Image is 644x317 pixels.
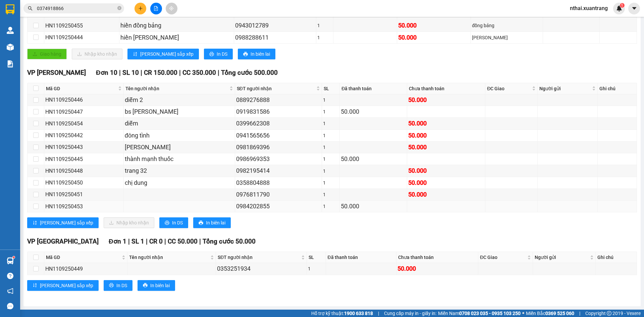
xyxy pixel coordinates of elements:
[341,154,406,164] div: 50.000
[143,283,148,288] span: printer
[44,106,124,118] td: HN1109250447
[535,254,589,261] span: Người gửi
[21,4,44,11] span: HAIVAN
[326,252,397,263] th: Đã thanh toán
[616,5,622,11] img: icon-new-feature
[7,288,13,294] span: notification
[408,166,484,175] div: 50.000
[522,312,524,315] span: ⚪️
[323,167,339,175] div: 1
[119,69,121,76] span: |
[124,94,235,106] td: diễm 2
[235,33,315,42] div: 0988288611
[125,143,234,152] div: [PERSON_NAME]
[119,20,234,32] td: hiền đồng bảng
[378,310,379,317] span: |
[487,85,530,92] span: ĐC Giao
[235,94,322,106] td: 0889276888
[125,178,234,188] div: chị dung
[96,69,117,76] span: Đơn 10
[407,83,485,94] th: Chưa thanh toán
[45,96,122,104] div: HN1109250446
[235,189,322,201] td: 0976811790
[472,22,541,29] div: đồng bảng
[179,69,181,76] span: |
[45,33,118,42] div: HN1109250444
[138,6,143,11] span: plus
[150,3,162,14] button: file-add
[3,47,50,57] span: 0395061017
[218,254,300,261] span: SĐT người nhận
[396,252,478,263] th: Chưa thanh toán
[149,237,163,245] span: CR 0
[37,5,116,12] input: Tìm tên, số ĐT hoặc mã đơn
[13,256,15,258] sup: 1
[317,34,332,41] div: 1
[125,95,234,105] div: diễm 2
[235,165,322,177] td: 0982195414
[166,3,177,14] button: aim
[323,132,339,139] div: 1
[3,43,23,47] span: Người nhận:
[116,282,127,289] span: In DS
[234,20,316,32] td: 0943012789
[44,263,127,275] td: HN1109250449
[125,119,234,128] div: diễm
[117,6,121,10] span: close-circle
[236,202,321,211] div: 0984202855
[206,219,225,226] span: In biên lai
[243,52,248,57] span: printer
[628,3,640,14] button: caret-down
[397,264,477,273] div: 50.000
[323,179,339,187] div: 1
[6,4,14,14] img: logo-vxr
[344,311,373,316] strong: 1900 633 818
[44,32,119,44] td: HN1109250444
[216,263,307,275] td: 0353251934
[598,83,637,94] th: Ghi chú
[459,311,521,316] strong: 0708 023 035 - 0935 103 250
[40,219,93,226] span: [PERSON_NAME] sắp xếp
[159,217,188,228] button: printerIn DS
[323,120,339,127] div: 1
[45,21,118,30] div: HN1109250455
[7,257,14,264] img: warehouse-icon
[7,273,13,279] span: question-circle
[27,280,99,291] button: sort-ascending[PERSON_NAME] sắp xếp
[12,12,52,19] span: XUANTRANG
[129,254,209,261] span: Tên người nhận
[65,18,98,24] span: 0981 559 551
[7,303,13,309] span: message
[27,217,99,228] button: sort-ascending[PERSON_NAME] sắp xếp
[168,237,198,245] span: CC 50.000
[45,178,122,187] div: HN1109250450
[235,106,322,118] td: 0919831586
[131,237,144,245] span: SL 1
[44,118,124,129] td: HN1109250454
[7,44,14,51] img: warehouse-icon
[44,20,119,32] td: HN1109250455
[235,201,322,212] td: 0984202855
[236,119,321,128] div: 0399662308
[236,143,321,152] div: 0981869396
[204,49,233,59] button: printerIn DS
[124,130,235,142] td: đông tình
[27,49,67,59] button: uploadGiao hàng
[236,131,321,140] div: 0941565656
[44,142,124,153] td: HN1109250443
[182,69,216,76] span: CC 350.000
[124,153,235,165] td: thành mạnh thuốc
[308,265,324,272] div: 1
[144,69,177,76] span: CR 150.000
[199,220,203,226] span: printer
[398,33,470,42] div: 50.000
[307,252,326,263] th: SL
[133,52,138,57] span: sort-ascending
[526,310,574,317] span: Miền Bắc
[154,6,158,11] span: file-add
[33,220,37,226] span: sort-ascending
[341,107,406,116] div: 50.000
[236,107,321,116] div: 0919831586
[21,20,43,27] em: Logistics
[384,310,436,317] span: Cung cấp máy in - giấy in:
